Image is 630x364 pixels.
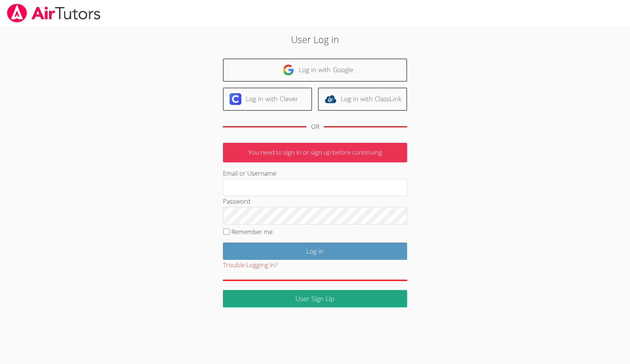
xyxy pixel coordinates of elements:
[325,93,336,105] img: classlink-logo-d6bb404cc1216ec64c9a2012d9dc4662098be43eaf13dc465df04b49fa7ab582.svg
[223,143,407,162] p: You need to sign in or sign up before continuing
[223,260,277,271] button: Trouble Logging In?
[311,121,319,132] div: OR
[230,93,241,105] img: clever-logo-6eab21bc6e7a338710f1a6ff85c0baf02591cd810cc4098c63d3a4b26e2feb20.svg
[223,243,407,260] input: Log in
[283,64,294,76] img: google-logo-50288ca7cdecda66e5e0955fdab243c47b7ad437acaf1139b6f446037453330a.svg
[223,169,276,177] label: Email or Username
[145,32,485,46] h2: User Log in
[223,290,407,307] a: User Sign Up
[231,227,273,236] label: Remember me
[223,88,312,111] a: Log in with Clever
[6,4,101,22] img: airtutors_banner-c4298cdbf04f3fff15de1276eac7730deb9818008684d7c2e4769d2f7ddbe033.png
[223,59,407,82] a: Log in with Google
[318,88,407,111] a: Log in with ClassLink
[223,197,250,205] label: Password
